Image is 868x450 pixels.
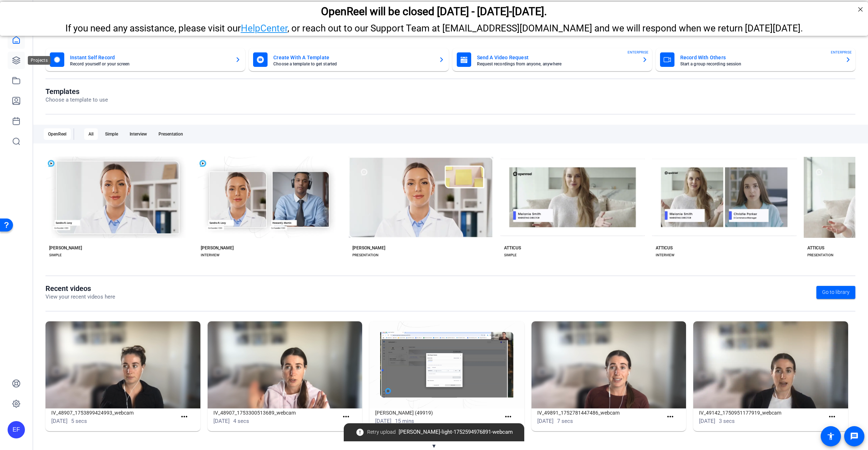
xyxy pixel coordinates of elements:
[51,418,68,424] span: [DATE]
[375,418,391,424] span: [DATE]
[201,245,234,251] div: [PERSON_NAME]
[531,321,686,408] img: IV_49891_1752781447486_webcam
[656,252,674,258] div: INTERVIEW
[504,252,517,258] div: SIMPLE
[342,412,351,421] mat-icon: more_horiz
[828,412,837,421] mat-icon: more_horiz
[845,180,853,189] mat-icon: check_circle
[537,418,554,424] span: [DATE]
[45,48,245,71] button: Instant Self RecordRecord yourself or your screen
[241,21,287,32] a: HelpCenter
[250,203,299,207] span: Preview [PERSON_NAME]
[699,418,715,424] span: [DATE]
[557,418,573,424] span: 7 secs
[367,428,396,436] span: Retry upload
[656,48,855,71] button: Record With OthersStart a group recording sessionENTERPRISE
[273,53,433,62] mat-card-title: Create With A Template
[807,252,833,258] div: PRESENTATION
[88,201,97,209] mat-icon: play_arrow
[375,408,501,417] h1: [PERSON_NAME] (49919)
[51,408,177,417] h1: IV_48907_1753899424993_webcam
[71,418,87,424] span: 5 secs
[233,418,249,424] span: 4 secs
[248,182,301,187] span: Start with [PERSON_NAME]
[8,421,25,438] div: EF
[45,293,115,301] p: View your recent videos here
[666,412,675,421] mat-icon: more_horiz
[850,432,859,441] mat-icon: message
[477,62,636,66] mat-card-subtitle: Request recordings from anyone, anywhere
[719,418,735,424] span: 3 secs
[628,50,648,55] span: ENTERPRISE
[822,288,850,296] span: Go to library
[537,408,663,417] h1: IV_49891_1752781447486_webcam
[154,128,187,140] div: Presentation
[551,182,604,187] span: Start with [PERSON_NAME]
[352,245,385,251] div: [PERSON_NAME]
[395,418,414,424] span: 15 mins
[356,428,364,437] mat-icon: error
[96,182,149,187] span: Start with [PERSON_NAME]
[703,182,756,187] span: Start with [PERSON_NAME]
[84,128,98,140] div: All
[28,56,51,65] div: Projects
[65,21,803,32] span: If you need any assistance, please visit our , or reach out to our Support Team at [EMAIL_ADDRESS...
[9,3,859,16] div: OpenReel will be closed [DATE] - [DATE]-[DATE].
[125,128,151,140] div: Interview
[352,426,516,439] span: [PERSON_NAME]-light-1752594976891-webcam
[44,128,71,140] div: OpenReel
[704,201,713,209] mat-icon: play_arrow
[273,62,433,66] mat-card-subtitle: Choose a template to get started
[693,321,848,408] img: IV_49142_1750951177919_webcam
[369,321,524,408] img: Matti Simple (49919)
[208,321,363,408] img: IV_48907_1753300513689_webcam
[391,201,400,209] mat-icon: play_arrow
[49,245,82,251] div: [PERSON_NAME]
[45,87,108,96] h1: Templates
[477,53,636,62] mat-card-title: Send A Video Request
[86,180,95,189] mat-icon: check_circle
[807,245,824,251] div: ATTICUS
[680,53,839,62] mat-card-title: Record With Others
[452,48,652,71] button: Send A Video RequestRequest recordings from anyone, anywhereENTERPRISE
[45,284,115,293] h1: Recent videos
[101,128,122,140] div: Simple
[826,432,835,441] mat-icon: accessibility
[504,412,513,421] mat-icon: more_horiz
[45,96,108,104] p: Choose a template to use
[715,203,745,207] span: Preview Atticus
[400,182,452,187] span: Start with [PERSON_NAME]
[541,180,550,189] mat-icon: check_circle
[693,180,702,189] mat-icon: check_circle
[213,408,339,417] h1: IV_48907_1753300513689_webcam
[49,252,62,258] div: SIMPLE
[238,180,247,189] mat-icon: check_circle
[699,408,825,417] h1: IV_49142_1750951177919_webcam
[680,62,839,66] mat-card-subtitle: Start a group recording session
[240,201,248,209] mat-icon: play_arrow
[352,252,378,258] div: PRESENTATION
[213,418,230,424] span: [DATE]
[553,201,561,209] mat-icon: play_arrow
[45,321,200,408] img: IV_48907_1753899424993_webcam
[504,245,521,251] div: ATTICUS
[431,443,437,449] span: ▼
[563,203,593,207] span: Preview Atticus
[70,62,229,66] mat-card-subtitle: Record yourself or your screen
[98,203,147,207] span: Preview [PERSON_NAME]
[249,48,448,71] button: Create With A TemplateChoose a template to get started
[656,245,673,251] div: ATTICUS
[201,252,220,258] div: INTERVIEW
[390,180,398,189] mat-icon: check_circle
[180,412,189,421] mat-icon: more_horiz
[831,50,852,55] span: ENTERPRISE
[402,203,451,207] span: Preview [PERSON_NAME]
[70,53,229,62] mat-card-title: Instant Self Record
[816,286,855,299] a: Go to library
